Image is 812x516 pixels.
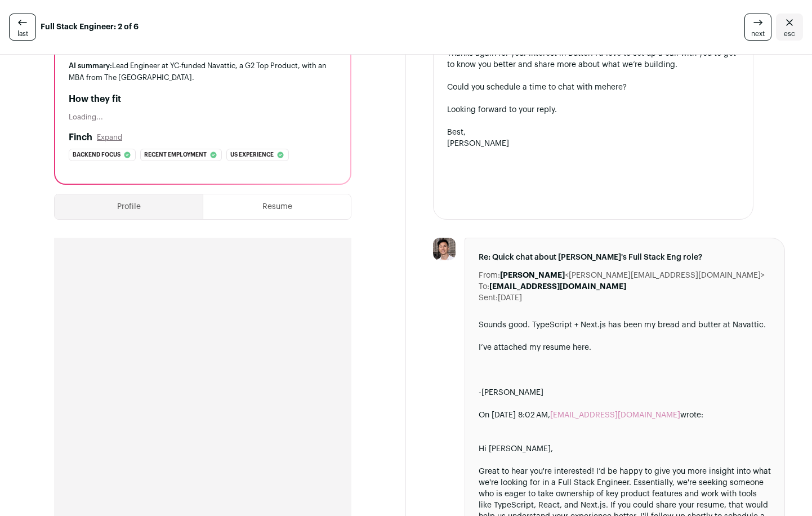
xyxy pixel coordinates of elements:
div: -[PERSON_NAME] [479,387,771,398]
div: Hi [PERSON_NAME], [479,443,771,455]
span: esc [784,29,795,38]
button: Resume [203,194,351,219]
a: last [9,14,36,41]
blockquote: On [DATE] 8:02 AM, wrote: [479,410,771,432]
div: Best, [447,127,739,138]
dt: From: [479,270,500,281]
b: [EMAIL_ADDRESS][DOMAIN_NAME] [489,283,626,291]
h2: Finch [69,131,92,144]
dd: <[PERSON_NAME][EMAIL_ADDRESS][DOMAIN_NAME]> [500,270,765,281]
div: I’ve attached my resume here. [479,342,771,364]
a: here [606,83,623,91]
div: Thanks again for your interest in Butter! I'd love to set up a call with you to get to know you b... [447,48,739,70]
dd: [DATE] [498,292,522,304]
span: Recent employment [144,149,207,161]
span: next [751,29,765,38]
span: Backend focus [73,149,121,161]
span: last [17,29,28,38]
div: [PERSON_NAME] [447,138,739,149]
span: AI summary: [69,62,112,69]
div: Lead Engineer at YC-funded Navattic, a G2 Top Product, with an MBA from The [GEOGRAPHIC_DATA]. [69,60,337,83]
div: Could you schedule a time to chat with me ? [447,82,739,93]
a: next [744,14,771,41]
span: Re: Quick chat about [PERSON_NAME]'s Full Stack Eng role? [479,252,771,263]
img: 59ed3fc80484580fbdffb3e4f54e1169ca3106cb8b0294332848d742d69c8990 [433,238,456,260]
h2: How they fit [69,92,337,106]
div: Looking forward to your reply. [447,104,739,115]
dt: Sent: [479,292,498,304]
strong: Full Stack Engineer: 2 of 6 [41,21,139,33]
dt: To: [479,281,489,292]
div: Loading... [69,113,337,122]
a: [EMAIL_ADDRESS][DOMAIN_NAME] [550,411,680,419]
b: [PERSON_NAME] [500,272,565,279]
a: Close [776,14,803,41]
button: Expand [97,133,122,142]
span: Us experience [230,149,274,161]
button: Profile [55,194,203,219]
